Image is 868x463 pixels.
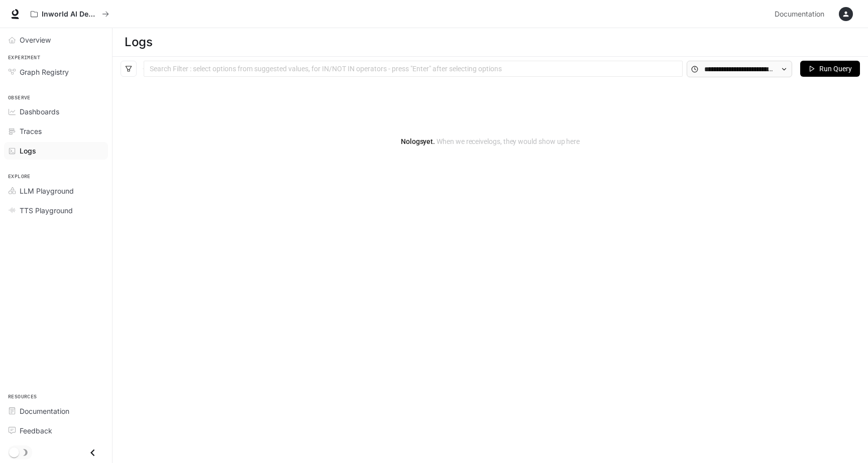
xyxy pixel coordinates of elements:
[800,61,860,77] button: Run Query
[20,35,51,45] span: Overview
[775,8,824,21] span: Documentation
[4,142,108,160] a: Logs
[20,425,52,436] span: Feedback
[819,63,852,74] span: Run Query
[4,103,108,120] a: Dashboards
[125,65,132,72] span: filter
[20,406,69,416] span: Documentation
[401,136,580,147] article: No logs yet.
[4,422,108,439] a: Feedback
[20,67,69,77] span: Graph Registry
[125,32,152,52] h1: Logs
[9,446,19,457] span: Dark mode toggle
[4,63,108,81] a: Graph Registry
[20,205,73,216] span: TTS Playground
[20,145,36,156] span: Logs
[20,106,59,117] span: Dashboards
[26,4,114,24] button: All workspaces
[42,10,98,19] p: Inworld AI Demos
[81,442,104,463] button: Close drawer
[4,402,108,420] a: Documentation
[435,137,580,145] span: When we receive logs , they would show up here
[121,61,137,77] button: filter
[20,186,74,196] span: LLM Playground
[4,182,108,200] a: LLM Playground
[4,202,108,219] a: TTS Playground
[4,122,108,140] a: Traces
[771,4,832,24] a: Documentation
[20,126,42,136] span: Traces
[4,31,108,49] a: Overview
